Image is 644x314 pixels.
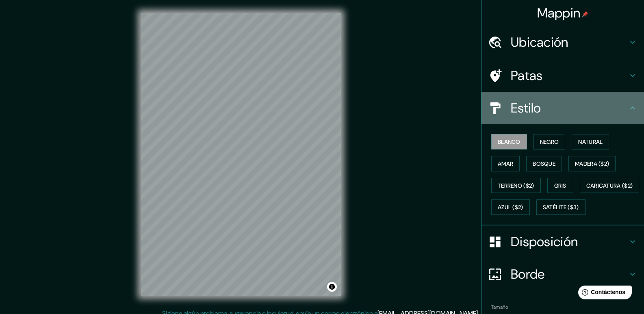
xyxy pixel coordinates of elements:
[498,204,523,211] font: Azul ($2)
[540,138,559,145] font: Negro
[491,156,520,171] button: Amar
[481,92,644,124] div: Estilo
[491,304,508,310] font: Tamaño
[578,138,603,145] font: Natural
[498,138,520,145] font: Blanco
[536,199,585,215] button: Satélite ($3)
[543,204,579,211] font: Satélite ($3)
[580,178,640,193] button: Caricatura ($2)
[568,156,616,171] button: Madera ($2)
[327,282,337,292] button: Activar o desactivar atribución
[586,182,633,189] font: Caricatura ($2)
[511,233,578,250] font: Disposición
[511,266,545,283] font: Borde
[526,156,562,171] button: Bosque
[554,182,566,189] font: Gris
[491,178,541,193] button: Terreno ($2)
[141,13,341,296] canvas: Mapa
[537,4,581,22] font: Mappin
[498,182,534,189] font: Terreno ($2)
[533,134,566,149] button: Negro
[481,59,644,92] div: Patas
[511,67,543,84] font: Patas
[582,11,588,17] img: pin-icon.png
[491,134,527,149] button: Blanco
[481,26,644,58] div: Ubicación
[533,160,555,167] font: Bosque
[572,282,635,305] iframe: Lanzador de widgets de ayuda
[547,178,573,193] button: Gris
[511,34,568,51] font: Ubicación
[481,258,644,290] div: Borde
[481,225,644,258] div: Disposición
[498,160,513,167] font: Amar
[511,100,541,117] font: Estilo
[572,134,609,149] button: Natural
[575,160,609,167] font: Madera ($2)
[491,199,530,215] button: Azul ($2)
